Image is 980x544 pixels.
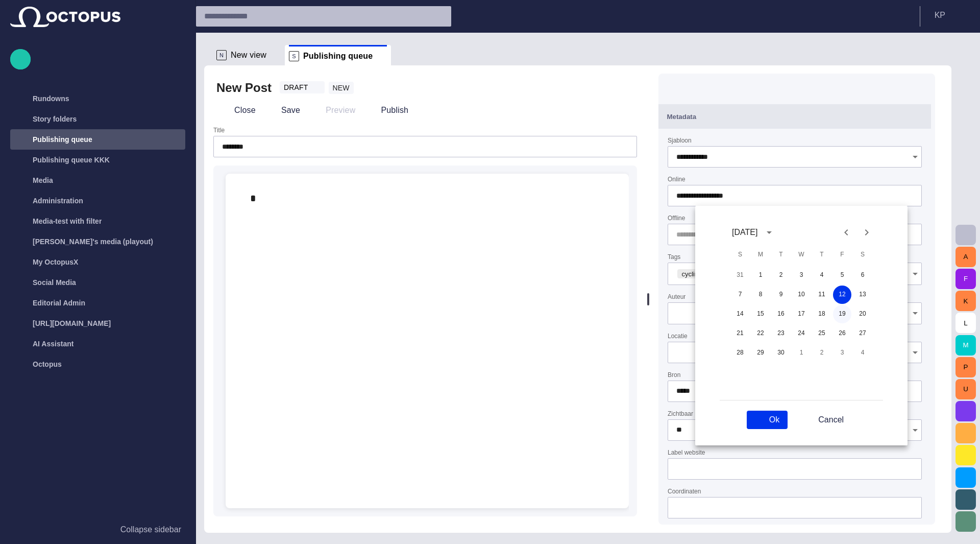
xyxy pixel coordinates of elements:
span: Sunday [731,245,749,265]
button: 12 [833,286,851,304]
button: 25 [813,324,831,343]
button: 23 [772,324,790,343]
button: 14 [731,305,749,323]
button: 30 [772,344,790,362]
button: 8 [751,286,770,304]
button: calendar view is open, switch to year view [761,224,778,241]
button: 10 [792,286,811,304]
button: 9 [772,286,790,304]
span: Saturday [853,245,872,265]
button: 2 [813,344,831,362]
button: 20 [853,305,872,323]
button: 2 [772,266,790,285]
span: Monday [751,245,770,265]
button: 11 [813,286,831,304]
span: Thursday [813,245,831,265]
button: 29 [751,344,770,362]
button: 17 [792,305,811,323]
button: Previous month [836,222,856,243]
span: Wednesday [792,245,811,265]
button: 26 [833,324,851,343]
button: Ok [747,411,788,429]
button: 24 [792,324,811,343]
button: Cancel [796,411,852,429]
button: 27 [853,324,872,343]
span: Tuesday [772,245,790,265]
button: 22 [751,324,770,343]
button: 4 [853,344,872,362]
button: 21 [731,324,749,343]
button: 3 [833,344,851,362]
button: 5 [833,266,851,285]
button: 7 [731,286,749,304]
div: [DATE] [732,226,757,239]
button: 18 [813,305,831,323]
span: Friday [833,245,851,265]
button: 6 [853,266,872,285]
button: 16 [772,305,790,323]
button: 3 [792,266,811,285]
button: Next month [856,222,877,243]
button: 13 [853,286,872,304]
button: 31 [731,266,749,285]
button: 28 [731,344,749,362]
button: 4 [813,266,831,285]
button: 19 [833,305,851,323]
button: 1 [751,266,770,285]
button: 15 [751,305,770,323]
button: 1 [792,344,811,362]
